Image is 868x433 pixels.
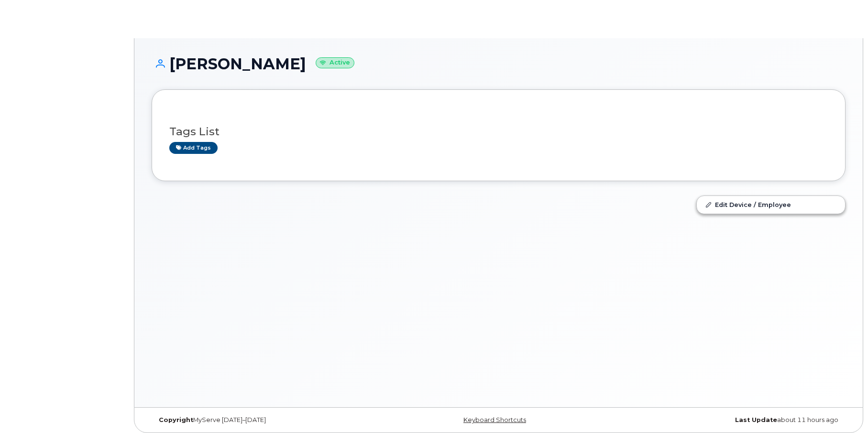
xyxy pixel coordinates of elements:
a: Keyboard Shortcuts [463,416,526,423]
h1: [PERSON_NAME] [152,55,846,72]
a: Add tags [169,142,218,154]
strong: Copyright [159,416,193,423]
div: about 11 hours ago [614,416,846,424]
strong: Last Update [735,416,777,423]
small: Active [316,57,354,68]
a: Edit Device / Employee [697,196,845,213]
div: MyServe [DATE]–[DATE] [152,416,383,424]
h3: Tags List [169,126,828,138]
